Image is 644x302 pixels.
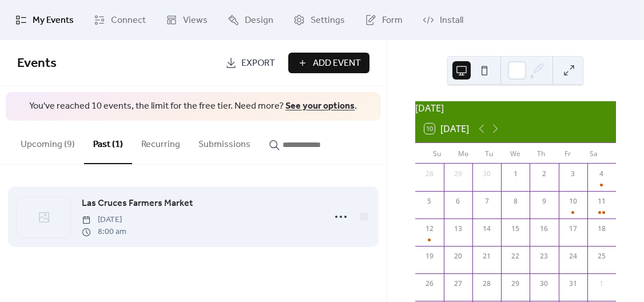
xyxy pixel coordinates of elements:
div: 19 [424,251,435,261]
a: Export [217,53,284,73]
a: See your options [285,97,355,115]
div: Sa [581,143,607,164]
span: Export [241,57,275,70]
a: Views [157,5,216,35]
span: 8:00 am [82,226,126,238]
div: 13 [453,224,463,234]
div: 3 [568,169,578,179]
div: 4 [597,169,607,179]
a: Form [356,5,411,35]
div: 1 [510,169,520,179]
span: Las Cruces Farmers Market [82,197,193,210]
div: 14 [482,224,492,234]
div: Tu [476,143,503,164]
div: 21 [482,251,492,261]
span: My Events [33,14,74,27]
button: Submissions [189,121,260,163]
span: Settings [311,14,345,27]
div: 15 [510,224,520,234]
a: My Events [7,5,82,35]
span: Views [183,14,208,27]
div: 26 [424,279,435,289]
div: 5 [424,196,435,206]
div: 20 [453,251,463,261]
span: Form [382,14,403,27]
div: 28 [424,169,435,179]
button: Upcoming (9) [11,121,84,163]
a: Install [414,5,472,35]
span: Design [245,14,273,27]
div: 1 [597,279,607,289]
a: Las Cruces Farmers Market [82,196,193,211]
span: Events [17,51,57,76]
div: 17 [568,224,578,234]
div: 22 [510,251,520,261]
div: Su [424,143,451,164]
span: You've reached 10 events, the limit for the free tier. Need more? . [17,100,369,113]
div: 12 [424,224,435,234]
div: 31 [568,279,578,289]
div: 27 [453,279,463,289]
div: Th [528,143,555,164]
div: 30 [539,279,549,289]
button: Past (1) [84,121,132,164]
div: 2 [539,169,549,179]
div: 23 [539,251,549,261]
div: 29 [453,169,463,179]
div: 25 [597,251,607,261]
div: 10 [568,196,578,206]
button: 10[DATE] [420,121,473,137]
div: 8 [510,196,520,206]
div: 24 [568,251,578,261]
div: [DATE] [415,101,616,115]
span: Install [440,14,463,27]
div: 7 [482,196,492,206]
span: [DATE] [82,214,126,226]
div: 11 [597,196,607,206]
button: Recurring [132,121,189,163]
a: Settings [285,5,353,35]
div: 6 [453,196,463,206]
span: Connect [111,14,146,27]
div: Fr [555,143,581,164]
div: 30 [482,169,492,179]
div: 29 [510,279,520,289]
div: 9 [539,196,549,206]
div: 18 [597,224,607,234]
div: We [502,143,528,164]
a: Design [219,5,282,35]
a: Connect [85,5,154,35]
div: 28 [482,279,492,289]
div: Mo [450,143,476,164]
div: 16 [539,224,549,234]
